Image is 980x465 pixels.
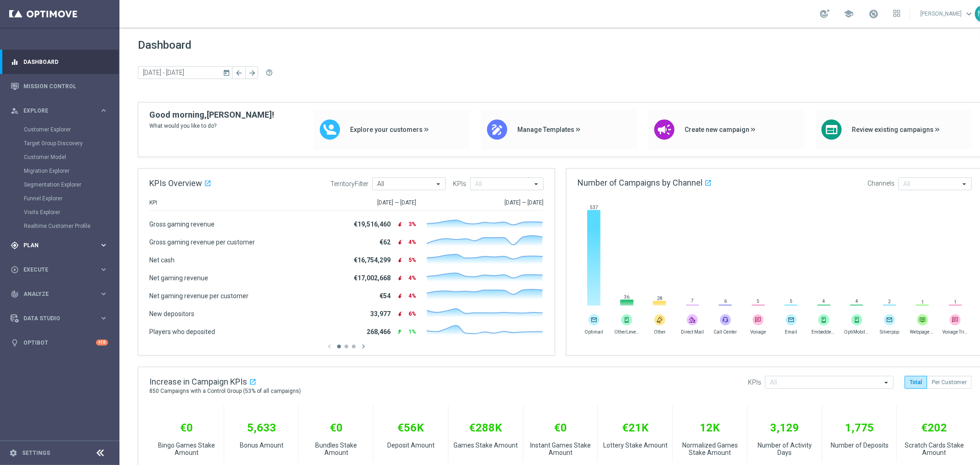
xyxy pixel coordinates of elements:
[23,108,99,113] span: Explore
[964,9,974,19] span: keyboard_arrow_down
[23,243,99,248] span: Plan
[24,181,96,188] a: Segmentation Explorer
[24,222,96,230] a: Realtime Customer Profile
[22,450,50,456] a: Settings
[10,58,108,66] button: equalizer Dashboard
[24,153,96,161] a: Customer Model
[11,339,19,347] i: lightbulb
[11,290,99,298] div: Analyze
[23,291,99,297] span: Analyze
[24,150,119,164] div: Customer Model
[23,50,108,74] a: Dashboard
[24,123,119,136] div: Customer Explorer
[10,290,108,298] button: track_changes Analyze keyboard_arrow_right
[24,195,96,202] a: Funnel Explorer
[99,241,108,250] i: keyboard_arrow_right
[10,242,108,249] button: gps_fixed Plan keyboard_arrow_right
[23,267,99,272] span: Execute
[24,164,119,178] div: Migration Explorer
[11,266,99,274] div: Execute
[99,106,108,115] i: keyboard_arrow_right
[96,340,108,346] div: +10
[24,205,119,219] div: Visits Explorer
[10,339,108,346] button: lightbulb Optibot +10
[24,219,119,233] div: Realtime Customer Profile
[10,315,108,322] button: Data Studio keyboard_arrow_right
[99,289,108,298] i: keyboard_arrow_right
[24,192,119,205] div: Funnel Explorer
[10,83,108,90] button: Mission Control
[11,290,19,298] i: track_changes
[11,74,108,98] div: Mission Control
[11,241,19,250] i: gps_fixed
[99,314,108,323] i: keyboard_arrow_right
[23,330,96,355] a: Optibot
[24,167,96,175] a: Migration Explorer
[11,107,99,115] div: Explore
[11,330,108,355] div: Optibot
[23,74,108,98] a: Mission Control
[11,314,99,323] div: Data Studio
[844,9,854,19] span: school
[10,266,108,273] button: play_circle_outline Execute keyboard_arrow_right
[24,209,96,216] a: Visits Explorer
[24,126,96,133] a: Customer Explorer
[99,265,108,274] i: keyboard_arrow_right
[11,58,19,66] i: equalizer
[11,107,19,115] i: person_search
[11,241,99,250] div: Plan
[23,316,99,321] span: Data Studio
[24,136,119,150] div: Target Group Discovery
[919,7,975,21] a: [PERSON_NAME]keyboard_arrow_down
[11,266,19,274] i: play_circle_outline
[10,107,108,114] button: person_search Explore keyboard_arrow_right
[9,449,17,457] i: settings
[11,50,108,74] div: Dashboard
[24,178,119,192] div: Segmentation Explorer
[24,140,96,147] a: Target Group Discovery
